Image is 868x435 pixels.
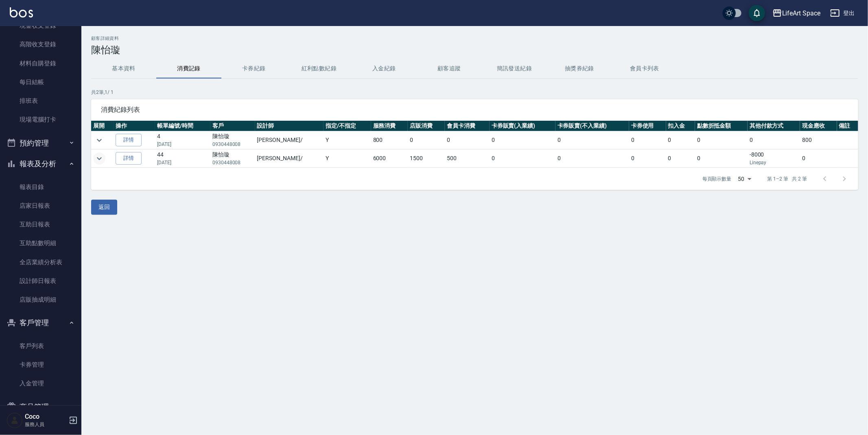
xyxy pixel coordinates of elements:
p: 共 2 筆, 1 / 1 [91,89,858,96]
th: 帳單編號/時間 [155,121,210,131]
button: 顧客追蹤 [417,59,482,78]
th: 設計師 [255,121,324,131]
img: Logo [10,7,33,17]
p: 0930448008 [212,159,253,166]
td: 0 [695,131,748,149]
td: 1500 [408,150,445,167]
td: 0 [629,150,666,167]
a: 詳情 [116,134,142,146]
a: 全店業績分析表 [3,253,78,272]
td: 0 [695,150,748,167]
td: [PERSON_NAME] / [255,150,324,167]
td: Y [324,131,371,149]
td: -8000 [748,150,800,167]
td: 44 [155,150,210,167]
th: 卡券販賣(不入業績) [555,121,629,131]
a: 卡券管理 [3,355,78,374]
h5: Coco [25,413,66,421]
button: 抽獎券紀錄 [547,59,612,78]
th: 備註 [837,121,858,131]
p: 第 1–2 筆 共 2 筆 [767,175,807,183]
span: 消費紀錄列表 [101,106,848,114]
a: 每日結帳 [3,73,78,91]
td: 0 [490,131,555,149]
a: 排班表 [3,91,78,110]
td: 0 [666,150,695,167]
td: 0 [800,150,837,167]
img: Person [7,412,23,428]
a: 設計師日報表 [3,272,78,290]
button: 簡訊發送紀錄 [482,59,547,78]
button: 報表及分析 [3,153,78,174]
h2: 顧客詳細資料 [91,36,858,41]
button: 卡券紀錄 [221,59,286,78]
th: 操作 [114,121,155,131]
a: 客戶列表 [3,337,78,355]
th: 其他付款方式 [748,121,800,131]
a: 入金管理 [3,374,78,393]
button: save [749,5,765,21]
td: 0 [555,131,629,149]
a: 材料自購登錄 [3,54,78,73]
button: 返回 [91,200,117,215]
button: LifeArt Space [769,5,824,22]
button: 商品管理 [3,396,78,418]
button: 會員卡列表 [612,59,677,78]
a: 店販抽成明細 [3,290,78,309]
button: 紅利點數紀錄 [286,59,352,78]
h3: 陳怡璇 [91,44,858,56]
td: 陳怡璇 [210,150,255,167]
a: 現場電腦打卡 [3,110,78,129]
td: 0 [748,131,800,149]
th: 店販消費 [408,121,445,131]
th: 扣入金 [666,121,695,131]
a: 現金收支登錄 [3,16,78,35]
button: expand row [93,152,105,165]
button: expand row [93,134,105,146]
th: 服務消費 [371,121,408,131]
button: 客戶管理 [3,312,78,333]
p: 每頁顯示數量 [702,175,732,183]
button: 登出 [827,6,858,21]
th: 現金應收 [800,121,837,131]
td: 0 [490,150,555,167]
td: 0 [629,131,666,149]
p: [DATE] [157,141,208,148]
p: [DATE] [157,159,208,166]
th: 展開 [91,121,114,131]
td: 800 [800,131,837,149]
p: Linepay [750,159,798,166]
button: 消費記錄 [156,59,221,78]
p: 服務人員 [25,421,66,428]
td: 0 [666,131,695,149]
td: 4 [155,131,210,149]
a: 高階收支登錄 [3,35,78,54]
button: 預約管理 [3,133,78,154]
td: 陳怡璇 [210,131,255,149]
div: 50 [735,168,754,190]
td: 0 [555,150,629,167]
td: 800 [371,131,408,149]
button: 入金紀錄 [352,59,417,78]
th: 會員卡消費 [445,121,490,131]
th: 指定/不指定 [324,121,371,131]
th: 點數折抵金額 [695,121,748,131]
td: [PERSON_NAME] / [255,131,324,149]
th: 客戶 [210,121,255,131]
td: 0 [408,131,445,149]
th: 卡券使用 [629,121,666,131]
td: Y [324,150,371,167]
div: LifeArt Space [782,8,820,18]
a: 互助日報表 [3,215,78,234]
td: 6000 [371,150,408,167]
p: 0930448008 [212,141,253,148]
a: 店家日報表 [3,196,78,215]
th: 卡券販賣(入業績) [490,121,555,131]
a: 報表目錄 [3,178,78,196]
a: 詳情 [116,152,142,165]
td: 500 [445,150,490,167]
a: 互助點數明細 [3,234,78,252]
td: 0 [445,131,490,149]
button: 基本資料 [91,59,156,78]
